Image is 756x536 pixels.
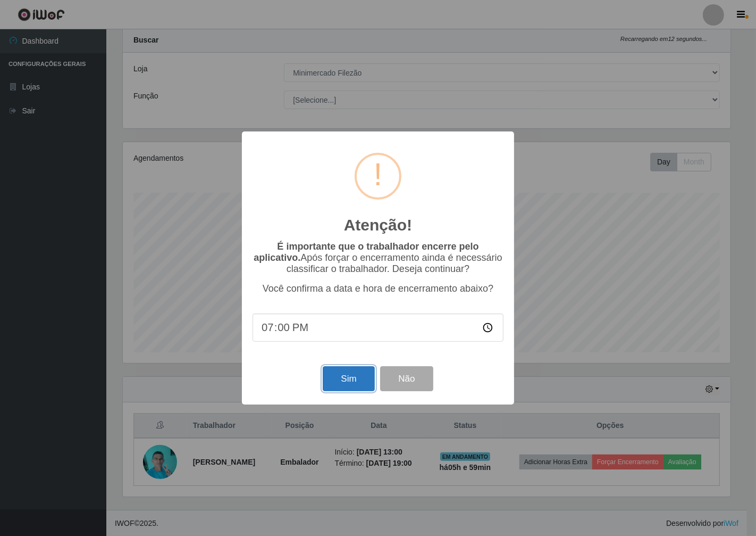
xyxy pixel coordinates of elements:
[253,283,503,294] p: Você confirma a data e hora de encerramento abaixo?
[344,216,412,235] h2: Atenção!
[254,241,478,263] b: É importante que o trabalhador encerre pelo aplicativo.
[380,366,433,391] button: Não
[253,241,503,275] p: Após forçar o encerramento ainda é necessário classificar o trabalhador. Deseja continuar?
[323,366,374,391] button: Sim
